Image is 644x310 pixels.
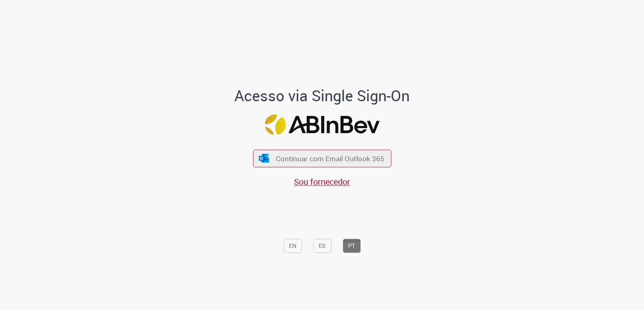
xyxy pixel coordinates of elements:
[276,154,384,163] span: Continuar com Email Outlook 365
[253,150,391,167] button: ícone Azure/Microsoft 360 Continuar com Email Outlook 365
[313,239,331,253] button: ES
[206,87,439,104] h1: Acesso via Single Sign-On
[283,239,302,253] button: EN
[258,154,270,163] img: ícone Azure/Microsoft 360
[294,176,350,187] a: Sou fornecedor
[343,239,361,253] button: PT
[265,114,379,135] img: Logo ABInBev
